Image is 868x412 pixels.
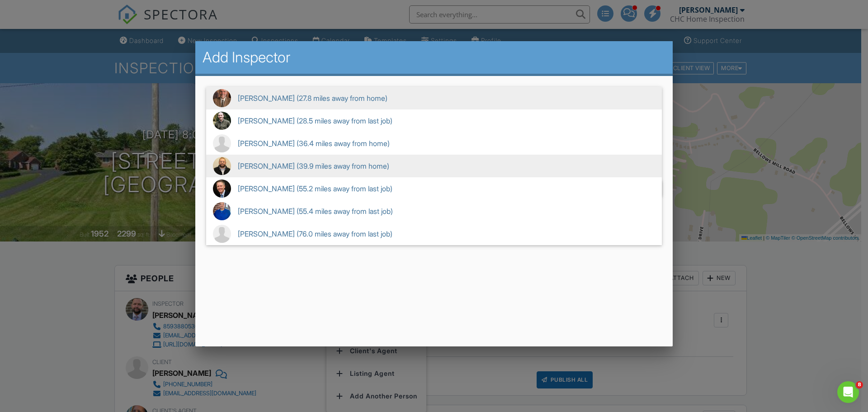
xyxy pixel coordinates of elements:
[837,381,859,403] iframe: Intercom live chat
[206,155,662,177] span: [PERSON_NAME] (39.9 miles away from home)
[206,109,662,132] span: [PERSON_NAME] (28.5 miles away from last job)
[206,200,662,223] span: [PERSON_NAME] (55.4 miles away from last job)
[203,48,665,66] h2: Add Inspector
[206,223,662,245] span: [PERSON_NAME] (76.0 miles away from last job)
[213,134,231,152] img: default-user-f0147aede5fd5fa78ca7ade42f37bd4542148d508eef1c3d3ea960f66861d68b.jpg
[206,87,662,109] span: [PERSON_NAME] (27.8 miles away from home)
[213,112,231,130] img: img_7866.jpeg
[206,132,662,155] span: [PERSON_NAME] (36.4 miles away from home)
[206,177,662,200] span: [PERSON_NAME] (55.2 miles away from last job)
[213,202,231,220] img: img_4277.jpeg
[213,157,231,175] img: img_7916.jpeg
[213,225,231,243] img: default-user-f0147aede5fd5fa78ca7ade42f37bd4542148d508eef1c3d3ea960f66861d68b.jpg
[213,180,231,198] img: fb_img_1527701724893_1.jpg
[856,381,863,388] span: 8
[213,89,231,107] img: thumbnail_img_20230810_080111.jpg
